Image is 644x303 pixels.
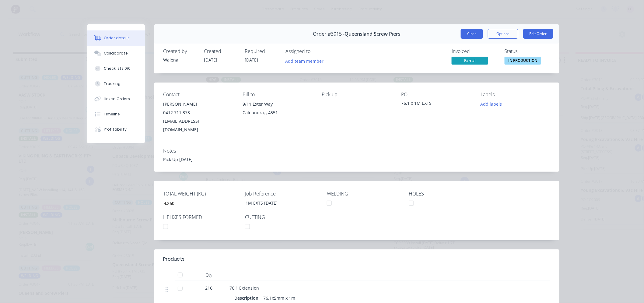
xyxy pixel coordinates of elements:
[163,48,197,54] div: Created by
[452,48,497,54] div: Invoiced
[243,108,312,117] div: Caloundra, , 4551
[409,190,485,197] label: HOLES
[87,76,145,91] button: Tracking
[285,48,346,54] div: Assigned to
[163,100,233,108] div: [PERSON_NAME]
[401,100,471,108] div: 76.1 x 1M EXTS
[285,57,327,65] button: Add team member
[104,51,128,56] div: Collaborate
[327,190,403,197] label: WELDING
[104,35,130,41] div: Order details
[163,57,197,63] div: Walena
[401,92,471,97] div: PO
[104,96,130,102] div: Linked Orders
[261,294,298,302] div: 76.1x5mm x 1m
[345,31,401,37] span: Queensland Screw Piers
[461,29,483,39] button: Close
[87,107,145,122] button: Timeline
[241,199,317,207] div: 1M EXTS [DATE]
[488,29,518,39] button: Options
[243,100,312,119] div: 9/11 Exter WayCaloundra, , 4551
[163,117,233,134] div: [EMAIL_ADDRESS][DOMAIN_NAME]
[505,48,550,54] div: Status
[104,81,121,86] div: Tracking
[104,66,131,71] div: Checklists 0/0
[163,108,233,117] div: 0412 711 373
[87,122,145,137] button: Profitability
[243,92,312,97] div: Bill to
[245,213,321,221] label: CUTTING
[245,190,321,197] label: Job Reference
[87,30,145,46] button: Order details
[523,29,553,39] button: Edit Order
[322,92,392,97] div: Pick up
[163,100,233,134] div: [PERSON_NAME]0412 711 373[EMAIL_ADDRESS][DOMAIN_NAME]
[191,269,227,281] div: Qty
[163,213,239,221] label: HELIXES FORMED
[243,100,312,108] div: 9/11 Exter Way
[204,48,237,54] div: Created
[452,57,488,64] span: Partial
[505,57,541,64] span: IN PRODUCTION
[163,148,550,154] div: Notes
[313,31,345,37] span: Order #3015 -
[87,46,145,61] button: Collaborate
[104,111,120,117] div: Timeline
[104,127,127,132] div: Profitability
[234,294,261,302] div: Description
[477,100,505,108] button: Add labels
[229,285,259,291] span: 76.1 Extension
[163,92,233,97] div: Contact
[245,57,258,63] span: [DATE]
[205,285,212,291] span: 216
[163,190,239,197] label: TOTAL WEIGHT (KG)
[282,57,327,65] button: Add team member
[245,48,278,54] div: Required
[505,57,541,66] button: IN PRODUCTION
[481,92,550,97] div: Labels
[204,57,217,63] span: [DATE]
[87,91,145,107] button: Linked Orders
[87,61,145,76] button: Checklists 0/0
[159,199,239,208] input: Enter number...
[163,255,184,263] div: Products
[163,156,550,163] div: Pick Up [DATE]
